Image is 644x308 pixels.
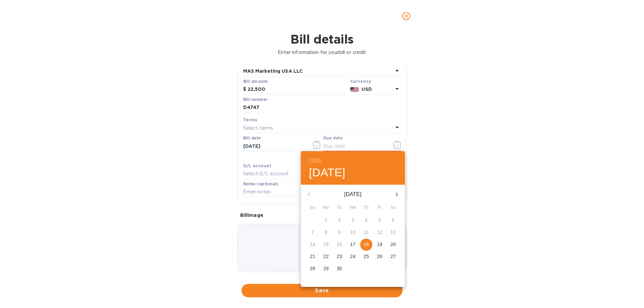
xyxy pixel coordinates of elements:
button: 22 [320,251,332,263]
p: 23 [337,253,342,260]
p: 21 [310,253,315,260]
p: 30 [337,265,342,272]
p: 20 [390,241,396,248]
button: 20 [387,239,399,251]
p: 26 [377,253,382,260]
span: Sa [387,204,399,211]
button: 30 [333,263,345,275]
p: 17 [350,241,356,248]
span: We [347,204,359,211]
button: 28 [307,263,319,275]
button: 18 [360,239,372,251]
button: 19 [374,239,386,251]
p: 25 [364,253,369,260]
button: 29 [320,263,332,275]
button: 24 [347,251,359,263]
p: 19 [377,241,382,248]
button: 17 [347,239,359,251]
span: Fr [374,204,386,211]
p: 18 [364,241,369,248]
button: 25 [360,251,372,263]
button: 21 [307,251,319,263]
p: 24 [350,253,356,260]
p: [DATE] [317,190,389,198]
p: 28 [310,265,315,272]
p: 22 [323,253,329,260]
p: 27 [390,253,396,260]
span: Su [307,204,319,211]
span: Th [360,204,372,211]
span: Mo [320,204,332,211]
p: 29 [323,265,329,272]
button: 27 [387,251,399,263]
button: 2025 [309,156,321,166]
button: 26 [374,251,386,263]
button: [DATE] [309,166,345,180]
span: Tu [333,204,345,211]
button: 23 [333,251,345,263]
